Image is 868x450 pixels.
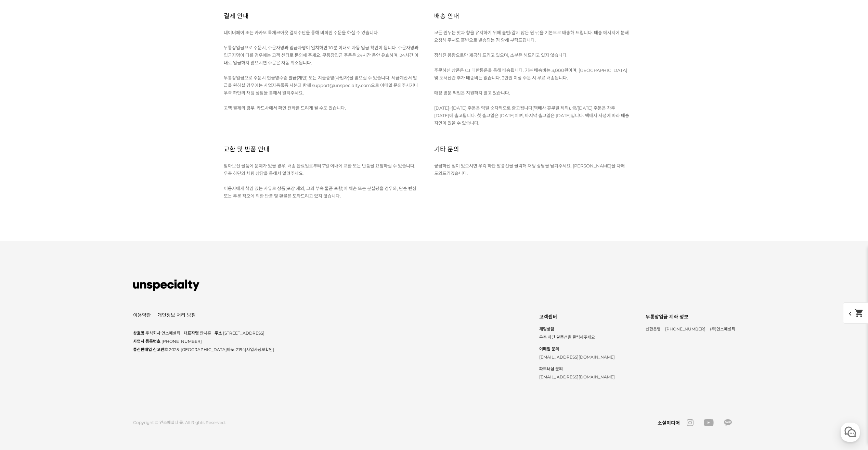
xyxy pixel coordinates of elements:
[683,419,697,426] a: instagram
[224,137,270,162] h2: 교환 및 반품 안내
[700,419,717,426] a: youtube
[184,330,199,336] span: 대표자명
[539,312,615,322] div: 고객센터
[710,326,735,332] span: (주)언스페셜티
[539,335,595,340] span: 우측 하단 말풍선을 클릭해주세요
[245,347,274,352] a: [사업자정보확인]
[539,374,615,379] span: [EMAIL_ADDRESS][DOMAIN_NAME]
[539,345,615,353] strong: 이메일 문의
[658,419,680,426] div: 소셜미디어
[133,275,199,296] img: 언스페셜티 몰
[434,29,629,82] p: 모든 원두는 맛과 향을 유지하기 위해 홀빈(갈지 않은 원두)을 기본으로 배송해 드립니다. 배송 메시지에 분쇄 요청해 주셔도 홀빈으로 발송되는 점 양해 부탁드립니다. 정해진 용...
[223,330,264,336] span: [STREET_ADDRESS]
[133,339,160,344] span: 사업자 등록번호
[106,227,114,233] span: 설정
[63,228,71,233] span: 대화
[2,217,45,234] a: 홈
[665,326,705,332] span: [PHONE_NUMBER]
[539,365,615,373] strong: 파트너십 문의
[434,137,459,162] h2: 기타 문의
[133,419,226,426] div: Copyright © 언스페셜티 몰. All Rights Reserved.
[224,4,249,29] h2: 결제 안내
[88,217,131,234] a: 설정
[169,347,274,352] span: 2025-[GEOGRAPHIC_DATA]마포-2194
[646,326,661,332] span: 신한은행
[200,330,211,336] span: 안치훈
[646,312,735,322] div: 무통장입금 계좌 정보
[434,162,645,177] div: 궁금하신 점이 있으시면 우측 하단 말풍선을 클릭해 채팅 상담을 남겨주세요. [PERSON_NAME]을 다해 도와드리겠습니다.
[161,339,202,344] span: [PHONE_NUMBER]
[434,89,629,127] p: 매장 방문 픽업은 지원하지 않고 있습니다. [DATE]~[DATE] 주문은 익일 순차적으로 출고됩니다(택배사 휴무일 제외). 금/[DATE] 주문은 차주 [DATE]에 출고됩...
[224,162,419,200] p: 받아보신 물품에 문제가 있을 경우, 배송 완료일로부터 7일 이내에 교환 또는 반품을 요청하실 수 있습니다. 우측 하단의 채팅 상담을 통해서 알려주세요. 이용자에게 책임 있는 ...
[133,313,151,317] a: 이용약관
[157,313,196,317] a: 개인정보 처리 방침
[215,330,222,336] span: 주소
[145,330,180,336] span: 주식회사 언스페셜티
[133,330,144,336] span: 상호명
[721,419,735,426] a: kakao
[434,4,459,29] h2: 배송 안내
[224,29,434,112] div: 네이버페이 또는 카카오 톡체크아웃 결제수단을 통해 비회원 주문을 하실 수 있습니다. 무통장입금으로 주문시, 주문자명과 입금자명이 일치하면 10분 이내로 자동 입금 확인이 됩니...
[133,347,168,352] span: 통신판매업 신고번호
[539,325,615,333] strong: 채팅상담
[45,217,88,234] a: 대화
[22,227,26,233] span: 홈
[539,354,615,360] span: [EMAIL_ADDRESS][DOMAIN_NAME]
